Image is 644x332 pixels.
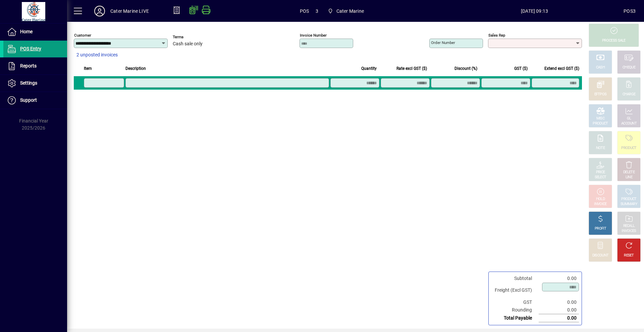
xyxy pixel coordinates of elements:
div: EFTPOS [594,92,607,97]
div: PROFIT [595,226,606,231]
span: Extend excl GST ($) [544,65,579,72]
td: Total Payable [491,314,539,322]
mat-label: Invoice number [300,33,327,38]
div: SUMMARY [621,202,637,207]
a: Settings [3,75,67,92]
span: GST ($) [514,65,528,72]
td: 0.00 [539,306,579,314]
div: RESET [624,253,634,258]
mat-label: Sales rep [488,33,505,38]
span: Cater Marine [336,6,364,16]
div: PRODUCT [621,146,636,151]
td: 0.00 [539,314,579,322]
td: Freight (Excl GST) [491,282,539,298]
div: ACCOUNT [621,121,637,126]
div: CHEQUE [623,65,635,70]
div: PRODUCT [593,121,608,126]
button: 2 unposted invoices [74,49,120,61]
div: PROCESS SALE [602,38,626,43]
span: Settings [20,80,37,86]
td: 0.00 [539,275,579,282]
span: POS [300,6,309,16]
div: CHARGE [623,92,636,97]
span: POS Entry [20,46,41,51]
mat-label: Customer [74,33,91,38]
span: 3 [316,6,318,16]
div: RECALL [623,224,635,229]
button: Profile [89,5,110,17]
a: Home [3,23,67,40]
span: Support [20,97,37,103]
div: PRODUCT [621,197,636,202]
span: Cash sale only [173,41,203,47]
div: SELECT [595,175,606,180]
span: Quantity [361,65,377,72]
span: Discount (%) [454,65,477,72]
span: Reports [20,63,37,68]
a: Reports [3,58,67,75]
div: DELETE [623,170,635,175]
div: DISCOUNT [592,253,608,258]
div: CASH [596,65,605,70]
span: Cater Marine [325,5,367,17]
div: HOLD [596,197,605,202]
a: Support [3,92,67,109]
div: Cater Marine LIVE [110,6,149,16]
div: NOTE [596,146,605,151]
div: INVOICES [622,229,636,234]
span: Terms [173,35,213,39]
mat-label: Order number [431,40,455,45]
div: MISC [596,116,604,121]
span: Item [84,65,92,72]
div: INVOICE [594,202,606,207]
td: GST [491,298,539,306]
td: Rounding [491,306,539,314]
span: 2 unposted invoices [76,51,118,58]
span: [DATE] 09:13 [445,6,624,16]
td: 0.00 [539,298,579,306]
div: PRICE [596,170,605,175]
span: Description [125,65,146,72]
div: LINE [626,175,632,180]
td: Subtotal [491,275,539,282]
div: POS3 [624,6,636,16]
span: Rate excl GST ($) [396,65,427,72]
span: Home [20,29,33,34]
div: GL [627,116,631,121]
